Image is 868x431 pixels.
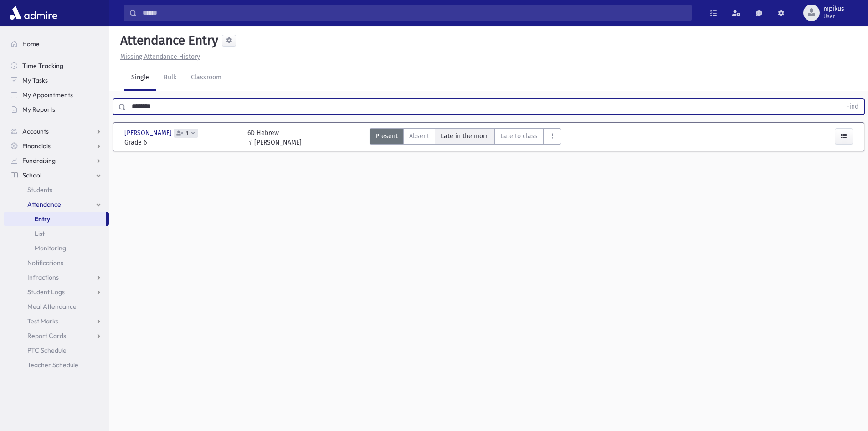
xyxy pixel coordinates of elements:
a: Students [4,182,109,197]
span: Late to class [500,131,538,141]
span: Time Tracking [22,62,63,70]
u: Missing Attendance History [120,53,200,61]
a: Meal Attendance [4,299,109,314]
a: Infractions [4,270,109,285]
a: Report Cards [4,328,109,343]
span: Notifications [27,259,63,267]
a: Time Tracking [4,58,109,73]
h5: Attendance Entry [117,33,218,48]
span: Late in the morn [441,131,489,141]
span: Financials [22,142,51,150]
button: Find [841,99,864,114]
span: Entry [35,215,50,223]
a: Fundraising [4,153,109,168]
img: AdmirePro [7,4,60,22]
span: Test Marks [27,317,58,325]
span: Accounts [22,127,49,135]
span: List [35,229,45,238]
span: My Reports [22,105,55,114]
span: mpikus [823,5,844,13]
a: Student Logs [4,285,109,299]
a: Home [4,36,109,51]
span: Absent [409,131,429,141]
span: My Tasks [22,76,48,84]
a: Classroom [184,65,229,91]
span: Fundraising [22,156,56,165]
span: Attendance [27,200,61,208]
span: Home [22,40,40,48]
a: School [4,168,109,182]
a: Missing Attendance History [117,53,200,61]
div: AttTypes [370,128,561,147]
a: Monitoring [4,241,109,255]
a: PTC Schedule [4,343,109,358]
a: Test Marks [4,314,109,328]
input: Search [137,5,691,21]
a: Financials [4,139,109,153]
span: Present [375,131,398,141]
span: School [22,171,41,179]
span: Meal Attendance [27,302,77,311]
a: Accounts [4,124,109,139]
span: Grade 6 [124,138,238,147]
span: Student Logs [27,288,65,296]
div: 6D Hebrew ר' [PERSON_NAME] [247,128,302,147]
span: PTC Schedule [27,346,67,354]
span: User [823,13,844,20]
a: My Tasks [4,73,109,88]
span: Students [27,186,52,194]
span: [PERSON_NAME] [124,128,174,138]
a: List [4,226,109,241]
span: Report Cards [27,332,66,340]
a: Entry [4,212,106,226]
span: Monitoring [35,244,66,252]
a: Teacher Schedule [4,358,109,372]
a: Single [124,65,156,91]
a: Attendance [4,197,109,212]
span: My Appointments [22,91,73,99]
a: My Appointments [4,88,109,102]
a: My Reports [4,102,109,117]
a: Bulk [156,65,184,91]
span: 1 [184,130,190,136]
a: Notifications [4,255,109,270]
span: Teacher Schedule [27,361,78,369]
span: Infractions [27,273,59,281]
